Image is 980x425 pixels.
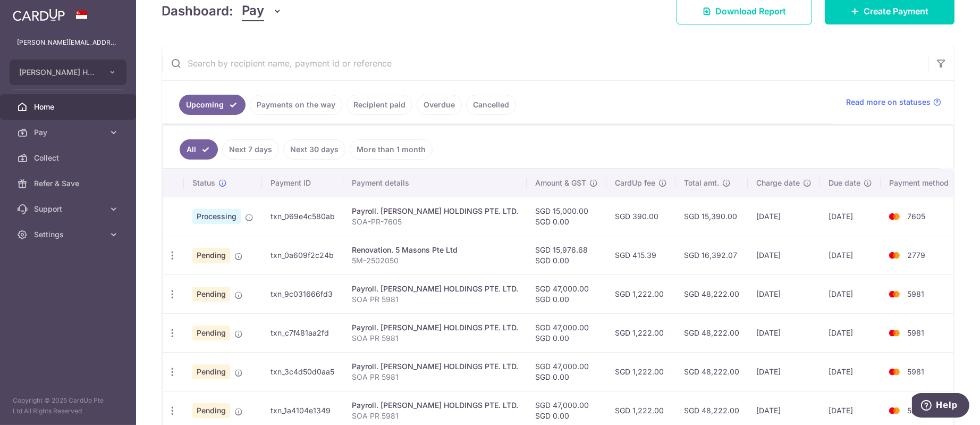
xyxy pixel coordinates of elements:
[242,1,264,21] span: Pay
[262,274,343,313] td: txn_9c031666fd3
[192,326,230,340] span: Pending
[820,274,881,313] td: [DATE]
[13,9,65,21] img: CardUp
[343,169,527,197] th: Payment details
[756,178,800,188] span: Charge date
[262,313,343,352] td: txn_c7f481aa2fd
[675,313,748,352] td: SGD 48,222.00
[34,102,104,112] span: Home
[535,178,586,188] span: Amount & GST
[352,372,518,382] p: SOA PR 5981
[606,274,675,313] td: SGD 1,222.00
[912,393,969,420] iframe: Opens a widget where you can find more information
[606,352,675,391] td: SGD 1,222.00
[884,249,905,262] img: Bank Card
[907,367,924,376] span: 5981
[192,364,230,379] span: Pending
[884,327,905,339] img: Bank Card
[10,60,126,85] button: [PERSON_NAME] HOLDINGS PTE. LTD.
[829,178,860,188] span: Due date
[352,411,518,421] p: SOA PR 5981
[262,236,343,274] td: txn_0a609f2c24b
[527,352,606,391] td: SGD 47,000.00 SGD 0.00
[527,197,606,236] td: SGD 15,000.00 SGD 0.00
[19,67,98,78] span: [PERSON_NAME] HOLDINGS PTE. LTD.
[162,2,233,21] h4: Dashboard:
[352,361,518,372] div: Payroll. [PERSON_NAME] HOLDINGS PTE. LTD.
[748,313,820,352] td: [DATE]
[846,97,941,107] a: Read more on statuses
[192,248,230,263] span: Pending
[907,406,924,415] span: 5981
[466,95,516,115] a: Cancelled
[820,313,881,352] td: [DATE]
[192,287,230,302] span: Pending
[675,197,748,236] td: SGD 15,390.00
[820,197,881,236] td: [DATE]
[283,139,345,160] a: Next 30 days
[352,216,518,227] p: SOA-PR-7605
[675,352,748,391] td: SGD 48,222.00
[881,169,961,197] th: Payment method
[527,274,606,313] td: SGD 47,000.00 SGD 0.00
[846,97,931,107] span: Read more on statuses
[352,294,518,305] p: SOA PR 5981
[347,95,412,115] a: Recipient paid
[907,212,925,221] span: 7605
[34,178,104,189] span: Refer & Save
[820,236,881,274] td: [DATE]
[352,245,518,255] div: Renovation. 5 Masons Pte Ltd
[417,95,462,115] a: Overdue
[192,209,241,224] span: Processing
[615,178,655,188] span: CardUp fee
[17,37,119,48] p: [PERSON_NAME][EMAIL_ADDRESS][DOMAIN_NAME]
[192,403,230,418] span: Pending
[527,236,606,274] td: SGD 15,976.68 SGD 0.00
[907,251,925,260] span: 2779
[350,139,433,160] a: More than 1 month
[884,288,905,301] img: Bank Card
[262,197,343,236] td: txn_069e4c580ab
[748,197,820,236] td: [DATE]
[748,352,820,391] td: [DATE]
[820,352,881,391] td: [DATE]
[748,274,820,313] td: [DATE]
[606,197,675,236] td: SGD 390.00
[242,1,283,21] button: Pay
[179,95,246,115] a: Upcoming
[34,153,104,163] span: Collect
[527,313,606,352] td: SGD 47,000.00 SGD 0.00
[192,178,215,188] span: Status
[748,236,820,274] td: [DATE]
[262,169,343,197] th: Payment ID
[884,404,905,417] img: Bank Card
[222,139,279,160] a: Next 7 days
[606,313,675,352] td: SGD 1,222.00
[684,178,719,188] span: Total amt.
[675,236,748,274] td: SGD 16,392.07
[352,333,518,344] p: SOA PR 5981
[352,255,518,266] p: 5M-2502050
[715,5,786,18] span: Download Report
[907,328,924,337] span: 5981
[352,400,518,411] div: Payroll. [PERSON_NAME] HOLDINGS PTE. LTD.
[352,284,518,294] div: Payroll. [PERSON_NAME] HOLDINGS PTE. LTD.
[34,204,104,214] span: Support
[606,236,675,274] td: SGD 415.39
[34,229,104,240] span: Settings
[180,139,218,160] a: All
[262,352,343,391] td: txn_3c4d50d0aa5
[250,95,342,115] a: Payments on the way
[675,274,748,313] td: SGD 48,222.00
[352,206,518,216] div: Payroll. [PERSON_NAME] HOLDINGS PTE. LTD.
[162,46,928,80] input: Search by recipient name, payment id or reference
[34,127,104,138] span: Pay
[884,210,905,223] img: Bank Card
[884,365,905,378] img: Bank Card
[907,289,924,298] span: 5981
[864,5,928,18] span: Create Payment
[352,322,518,333] div: Payroll. [PERSON_NAME] HOLDINGS PTE. LTD.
